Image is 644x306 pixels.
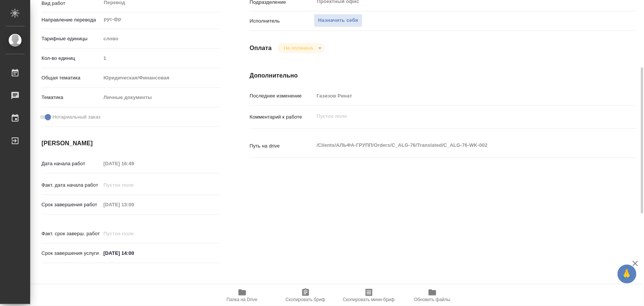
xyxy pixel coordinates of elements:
[414,297,450,302] span: Обновить файлы
[250,44,272,53] h4: Оплата
[41,181,101,189] p: Факт. дата начала работ
[337,285,401,306] button: Скопировать мини-бриф
[101,32,219,45] div: слово
[227,297,258,302] span: Папка на Drive
[250,92,314,100] p: Последнее изменение
[101,248,167,259] input: ✎ Введи что-нибудь
[41,55,101,62] p: Кол-во единиц
[250,71,636,80] h4: Дополнительно
[101,53,219,64] input: Пустое поле
[41,16,101,24] p: Направление перевода
[343,297,395,302] span: Скопировать мини-бриф
[101,199,167,210] input: Пустое поле
[618,265,636,283] button: 🙏
[101,91,219,104] div: Личные документы
[314,139,603,152] textarea: /Clients/АЛЬФА-ГРУПП/Orders/C_ALG-76/Translated/C_ALG-76-WK-002
[41,35,101,43] p: Тарифные единицы
[41,74,101,82] p: Общая тематика
[314,14,362,27] button: Назначить себя
[41,201,101,209] p: Срок завершения работ
[250,142,314,150] p: Путь на drive
[41,250,101,257] p: Срок завершения услуги
[278,43,324,53] div: Не оплачена
[101,158,167,169] input: Пустое поле
[281,45,315,51] button: Не оплачена
[250,113,314,121] p: Комментарий к работе
[52,113,100,121] span: Нотариальный заказ
[41,94,101,101] p: Тематика
[41,160,101,167] p: Дата начала работ
[286,297,325,302] span: Скопировать бриф
[101,228,167,239] input: Пустое поле
[41,230,101,237] p: Факт. срок заверш. работ
[211,285,274,306] button: Папка на Drive
[274,285,337,306] button: Скопировать бриф
[250,17,314,25] p: Исполнитель
[101,180,167,190] input: Пустое поле
[101,72,219,84] div: Юридическая/Финансовая
[621,266,633,282] span: 🙏
[401,285,464,306] button: Обновить файлы
[41,139,220,148] h4: [PERSON_NAME]
[318,16,358,25] span: Назначить себя
[314,90,603,101] input: Пустое поле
